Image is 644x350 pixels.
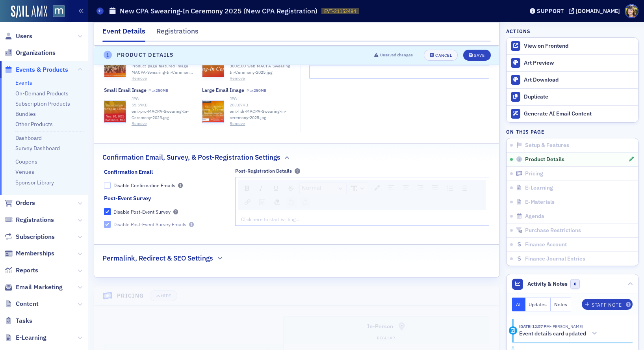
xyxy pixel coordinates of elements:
[16,199,35,207] span: Orders
[424,50,458,61] button: Cancel
[324,8,356,15] span: EVT-21152484
[525,184,553,192] span: E-Learning
[16,283,63,292] span: Email Marketing
[459,183,470,194] div: Ordered
[367,322,393,331] h4: In-Person
[576,7,620,15] div: [DOMAIN_NAME]
[298,182,348,194] div: rdw-block-control
[254,88,266,93] span: 250MB
[286,197,297,208] div: Undo
[525,199,555,206] span: E-Materials
[442,182,471,194] div: rdw-list-control
[104,194,151,203] div: Post-Event Survey
[16,48,56,57] span: Organizations
[299,182,347,194] div: rdw-dropdown
[570,279,580,289] span: 0
[104,87,147,93] div: Small Email Image
[230,96,292,102] div: JPG
[47,5,65,19] a: View Homepage
[569,8,623,14] button: [DOMAIN_NAME]
[525,241,567,248] span: Finance Account
[506,128,638,135] h4: On this page
[16,32,32,41] span: Users
[113,182,175,189] div: Disable Confirmation Emails
[525,227,581,234] span: Purchase Restrictions
[113,209,171,215] div: Disable Post-Event Survey
[444,183,456,194] div: Unordered
[509,326,517,335] div: Activity
[415,183,426,194] div: Right
[384,182,442,194] div: rdw-textalign-control
[104,221,111,228] input: Disable Post-Event Survey Emails
[386,183,397,194] div: Left
[150,290,177,301] button: Hide
[230,108,292,121] span: eml-hdr-MACPA-Swearing-in-ceremony-2025.jpg
[519,324,550,329] time: 8/15/2025 12:57 PM
[230,63,292,76] span: 300x100-web-MACPA-Swearing-In-Ceremony-2025.jpg
[592,303,622,307] div: Staff Note
[104,182,111,189] input: Disable Confirmation Emails
[463,50,490,61] button: Save
[269,197,284,208] div: rdw-remove-control
[15,134,42,141] a: Dashboard
[15,158,37,165] a: Coupons
[161,294,171,298] div: Hide
[15,168,34,175] a: Venues
[4,216,54,224] a: Registrations
[117,51,174,59] h4: Product Details
[550,324,583,329] span: Katie Foo
[16,316,32,325] span: Tasks
[113,221,186,228] div: Disable Post-Event Survey Emails
[551,298,571,311] button: Notes
[117,292,144,300] h4: Pricing
[132,75,147,82] button: Remove
[15,110,36,117] a: Bundles
[525,170,543,177] span: Pricing
[247,88,266,93] span: Max
[102,253,213,263] h2: Permalink, Redirect & SEO Settings
[148,88,168,93] span: Max
[15,100,70,107] a: Subscription Products
[349,183,368,194] a: Font Size
[525,298,551,311] button: Updates
[524,60,634,67] div: Art Preview
[474,53,484,58] div: Save
[16,233,55,241] span: Subscriptions
[506,28,531,35] h4: Actions
[270,183,282,194] div: Underline
[4,249,54,258] a: Memberships
[16,65,68,74] span: Events & Products
[284,197,312,208] div: rdw-history-control
[525,142,569,149] span: Setup & Features
[256,197,268,208] div: Image
[4,65,68,74] a: Events & Products
[524,76,634,84] div: Art Download
[507,71,638,88] a: Art Download
[283,333,489,344] th: Regular
[4,266,38,275] a: Reports
[15,121,53,128] a: Other Products
[348,182,369,194] div: rdw-font-size-control
[537,7,564,15] div: Support
[102,152,280,162] h2: Confirmation Email, Survey, & Post-Registration Settings
[16,249,54,258] span: Memberships
[16,266,38,275] span: Reports
[16,300,39,308] span: Content
[235,177,489,226] div: rdw-wrapper
[15,179,54,186] a: Sponsor Library
[507,55,638,71] a: Art Preview
[4,48,56,57] a: Organizations
[512,298,525,311] button: All
[380,52,413,58] span: Unsaved changes
[16,216,54,224] span: Registrations
[238,180,486,210] div: rdw-toolbar
[156,26,199,41] div: Registrations
[156,88,168,93] span: 250MB
[102,26,145,42] div: Event Details
[525,213,544,220] span: Agenda
[11,6,47,18] img: SailAMX
[240,182,298,194] div: rdw-inline-control
[132,102,194,108] div: 55.59 KB
[15,145,60,152] a: Survey Dashboard
[519,330,586,337] h5: Event details card updated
